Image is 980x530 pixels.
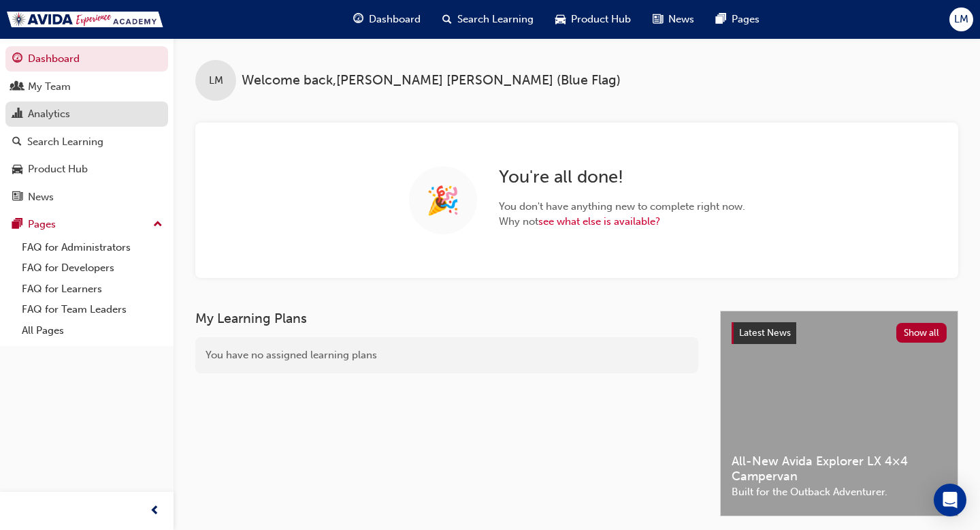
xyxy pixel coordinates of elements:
[457,12,534,27] span: Search Learning
[934,484,966,516] div: Open Intercom Messenger
[195,337,698,373] div: You have no assigned learning plans
[5,212,168,237] button: Pages
[571,12,631,27] span: Product Hub
[12,53,22,65] span: guage-icon
[499,214,745,230] span: Why not
[16,279,168,300] a: FAQ for Learners
[28,217,56,232] div: Pages
[12,81,22,93] span: people-icon
[12,219,22,231] span: pages-icon
[12,163,22,176] span: car-icon
[28,161,88,177] div: Product Hub
[242,73,621,89] span: Welcome back , [PERSON_NAME] [PERSON_NAME] (Blue Flag)
[431,5,544,33] a: search-iconSearch Learning
[195,311,698,326] h3: My Learning Plans
[150,503,160,520] span: prev-icon
[5,129,168,155] a: Search Learning
[28,106,70,122] div: Analytics
[732,454,947,484] span: All-New Avida Explorer LX 4×4 Campervan
[16,299,168,320] a: FAQ for Team Leaders
[954,12,968,27] span: LM
[28,189,54,205] div: News
[209,73,223,89] span: LM
[653,11,663,28] span: news-icon
[27,134,103,150] div: Search Learning
[342,5,431,33] a: guage-iconDashboard
[426,193,460,208] span: 🎉
[5,44,168,212] button: DashboardMy TeamAnalyticsSearch LearningProduct HubNews
[544,5,642,33] a: car-iconProduct Hub
[538,215,660,228] a: see what else is available?
[16,237,168,258] a: FAQ for Administrators
[12,136,22,149] span: search-icon
[442,11,452,28] span: search-icon
[5,74,168,99] a: My Team
[12,191,22,204] span: news-icon
[5,157,168,182] a: Product Hub
[732,322,947,344] a: Latest NewsShow all
[5,185,168,210] a: News
[739,327,791,339] span: Latest News
[732,12,759,27] span: Pages
[28,79,71,95] div: My Team
[716,11,726,28] span: pages-icon
[668,12,694,27] span: News
[720,311,958,516] a: Latest NewsShow allAll-New Avida Explorer LX 4×4 CampervanBuilt for the Outback Adventurer.
[12,108,22,121] span: chart-icon
[7,12,163,27] img: Trak
[499,199,745,215] span: You don ' t have anything new to complete right now.
[732,484,947,500] span: Built for the Outback Adventurer.
[642,5,705,33] a: news-iconNews
[896,323,947,343] button: Show all
[949,7,973,31] button: LM
[16,320,168,341] a: All Pages
[353,11,363,28] span: guage-icon
[555,11,566,28] span: car-icon
[5,46,168,72] a: Dashboard
[499,166,745,188] h2: You ' re all done!
[16,258,168,279] a: FAQ for Developers
[705,5,770,33] a: pages-iconPages
[369,12,421,27] span: Dashboard
[5,102,168,127] a: Analytics
[153,216,163,234] span: up-icon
